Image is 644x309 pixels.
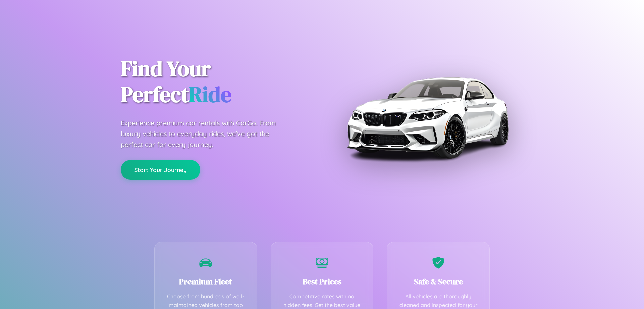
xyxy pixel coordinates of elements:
[121,56,312,108] h1: Find Your Perfect
[189,80,231,109] span: Ride
[281,276,363,287] h3: Best Prices
[397,276,479,287] h3: Safe & Secure
[121,118,288,150] p: Experience premium car rentals with CarGo. From luxury vehicles to everyday rides, we've got the ...
[344,34,512,202] img: Premium BMW car rental vehicle
[165,276,247,287] h3: Premium Fleet
[121,160,200,180] button: Start Your Journey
